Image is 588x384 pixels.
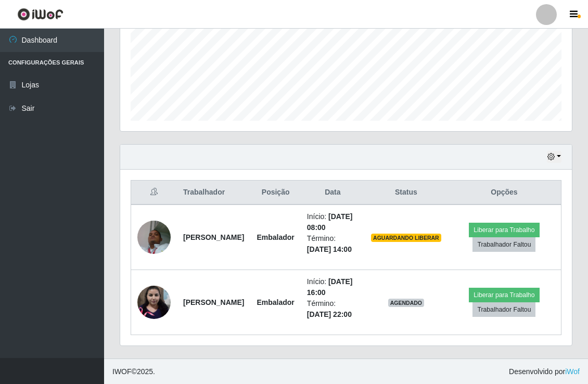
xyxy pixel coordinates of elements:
time: [DATE] 22:00 [307,310,352,318]
strong: Embalador [257,233,294,241]
time: [DATE] 14:00 [307,245,352,253]
time: [DATE] 16:00 [307,277,353,297]
li: Início: [307,211,359,233]
a: iWof [565,367,580,376]
th: Data [301,181,365,205]
span: © 2025 . [112,366,155,377]
time: [DATE] 08:00 [307,212,353,232]
button: Liberar para Trabalho [469,223,539,237]
strong: [PERSON_NAME] [183,298,244,306]
li: Término: [307,298,359,320]
strong: Embalador [257,298,294,306]
button: Liberar para Trabalho [469,288,539,302]
strong: [PERSON_NAME] [183,233,244,241]
img: 1725571179961.jpeg [137,286,171,319]
th: Trabalhador [177,181,250,205]
span: AGENDADO [388,299,425,307]
button: Trabalhador Faltou [472,237,535,252]
span: IWOF [112,367,132,376]
li: Término: [307,233,359,255]
img: CoreUI Logo [17,8,63,21]
th: Opções [448,181,561,205]
th: Posição [250,181,300,205]
span: Desenvolvido por [509,366,580,377]
li: Início: [307,276,359,298]
th: Status [365,181,448,205]
button: Trabalhador Faltou [472,302,535,317]
img: 1710168469297.jpeg [137,215,171,259]
span: AGUARDANDO LIBERAR [371,234,441,242]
